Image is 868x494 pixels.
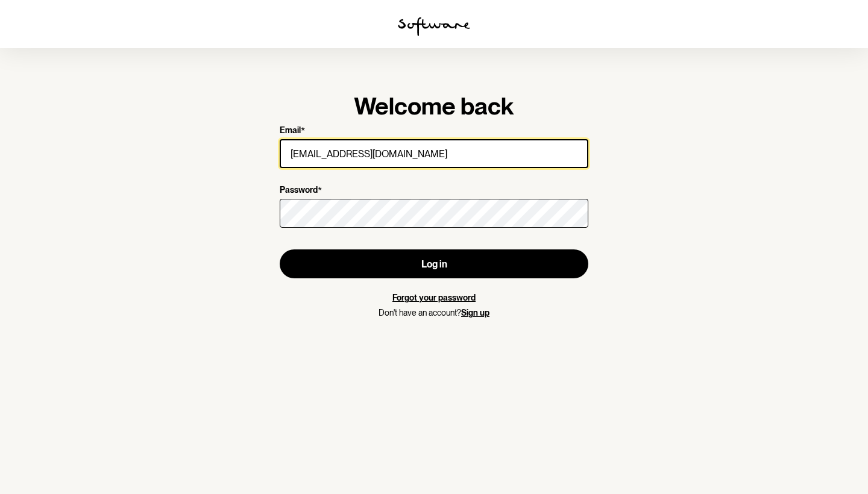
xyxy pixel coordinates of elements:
h1: Welcome back [280,92,588,120]
a: Sign up [461,308,489,317]
button: Log in [280,249,588,278]
p: Don't have an account? [280,308,588,318]
p: Password [280,185,318,196]
a: Forgot your password [392,293,476,302]
p: Email [280,125,301,137]
img: software logo [398,17,470,36]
